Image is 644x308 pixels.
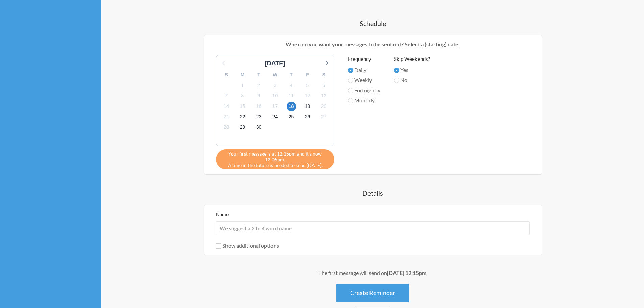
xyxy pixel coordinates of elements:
h4: Schedule [170,19,576,28]
span: Tuesday, October 7, 2025 [222,91,231,100]
input: Fortnightly [348,88,353,93]
label: Fortnightly [348,86,380,94]
span: Wednesday, October 15, 2025 [238,102,247,111]
label: Weekly [348,76,380,84]
div: S [316,70,332,80]
label: Show additional options [216,242,279,249]
span: Friday, October 3, 2025 [270,80,280,90]
span: Tuesday, October 14, 2025 [222,102,231,111]
div: T [251,70,267,80]
input: Yes [394,68,399,73]
span: Tuesday, October 28, 2025 [222,123,231,132]
span: Thursday, October 2, 2025 [254,80,264,90]
label: Frequency: [348,55,380,63]
span: Friday, October 24, 2025 [270,112,280,122]
p: When do you want your messages to be sent out? Select a (starting) date. [209,40,536,48]
div: W [267,70,283,80]
span: Saturday, October 18, 2025 [287,102,296,111]
span: Monday, October 20, 2025 [319,102,329,111]
span: Wednesday, October 8, 2025 [238,91,247,100]
input: No [394,78,399,83]
span: Monday, October 13, 2025 [319,91,329,100]
span: Friday, October 10, 2025 [270,91,280,100]
span: Monday, October 6, 2025 [319,80,329,90]
label: Name [216,211,229,217]
span: Thursday, October 16, 2025 [254,102,264,111]
span: Thursday, October 9, 2025 [254,91,264,100]
div: T [283,70,300,80]
div: F [300,70,316,80]
div: A time in the future is needed to send [DATE]. [216,149,334,169]
span: Wednesday, October 29, 2025 [238,123,247,132]
span: Saturday, October 4, 2025 [287,80,296,90]
span: Thursday, October 30, 2025 [254,123,264,132]
div: S [218,70,235,80]
span: Sunday, October 12, 2025 [303,91,312,100]
span: Sunday, October 19, 2025 [303,102,312,111]
input: Daily [348,68,353,73]
span: Tuesday, October 21, 2025 [222,112,231,122]
span: Saturday, October 11, 2025 [287,91,296,100]
span: Sunday, October 5, 2025 [303,80,312,90]
label: Skip Weekends? [394,55,430,63]
div: The first message will send on . [170,269,576,277]
div: M [235,70,251,80]
label: Monthly [348,96,380,104]
label: Yes [394,66,430,74]
span: Saturday, October 25, 2025 [287,112,296,122]
span: Wednesday, October 1, 2025 [238,80,247,90]
button: Create Reminder [336,284,409,302]
span: Your first message is at 12:15pm and it's now 12:05pm. [221,151,329,162]
input: Weekly [348,78,353,83]
h4: Details [170,188,576,198]
span: Friday, October 17, 2025 [270,102,280,111]
input: Show additional options [216,243,221,249]
span: Monday, October 27, 2025 [319,112,329,122]
div: [DATE] [262,59,288,68]
span: Sunday, October 26, 2025 [303,112,312,122]
span: Thursday, October 23, 2025 [254,112,264,122]
input: We suggest a 2 to 4 word name [216,221,530,235]
label: Daily [348,66,380,74]
span: Wednesday, October 22, 2025 [238,112,247,122]
label: No [394,76,430,84]
strong: [DATE] 12:15pm [387,269,426,276]
input: Monthly [348,98,353,103]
